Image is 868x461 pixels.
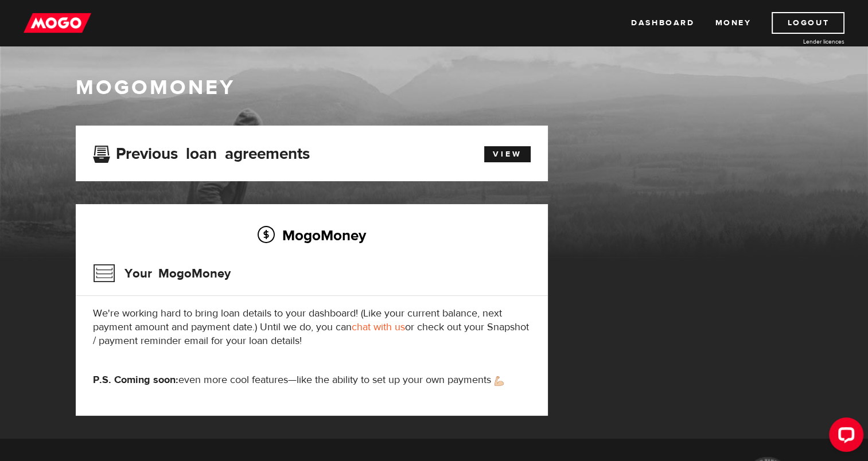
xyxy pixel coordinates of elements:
[495,376,504,386] img: strong arm emoji
[758,37,844,46] a: Lender licences
[772,12,844,34] a: Logout
[93,223,531,247] h2: MogoMoney
[93,307,531,348] p: We're working hard to bring loan details to your dashboard! (Like your current balance, next paym...
[93,144,310,159] h3: Previous loan agreements
[93,259,231,288] h3: Your MogoMoney
[93,373,531,387] p: even more cool features—like the ability to set up your own payments
[484,146,531,162] a: View
[715,12,751,34] a: Money
[352,321,405,334] a: chat with us
[820,413,868,461] iframe: LiveChat chat widget
[93,373,178,386] strong: P.S. Coming soon:
[76,76,793,100] h1: MogoMoney
[24,12,91,34] img: mogo_logo-11ee424be714fa7cbb0f0f49df9e16ec.png
[631,12,694,34] a: Dashboard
